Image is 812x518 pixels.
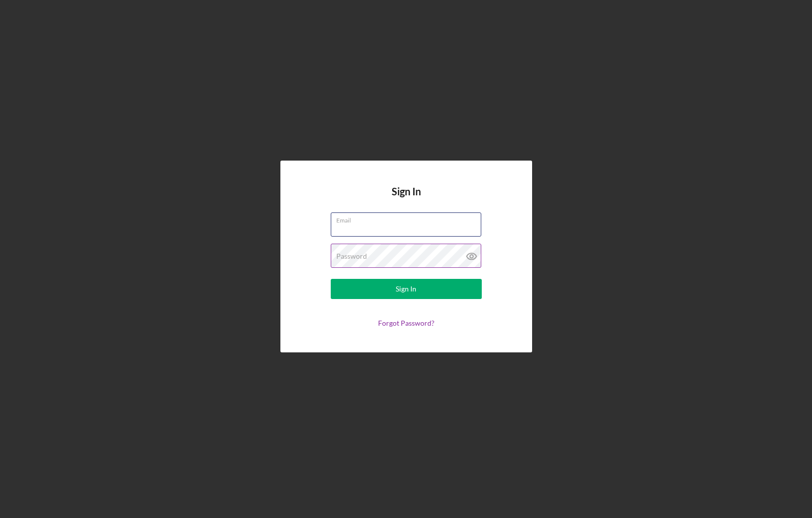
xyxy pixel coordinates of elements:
button: Sign In [331,279,482,299]
div: Sign In [396,279,416,299]
label: Email [336,213,481,224]
label: Password [336,252,367,260]
a: Forgot Password? [378,319,434,327]
h4: Sign In [392,186,421,212]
